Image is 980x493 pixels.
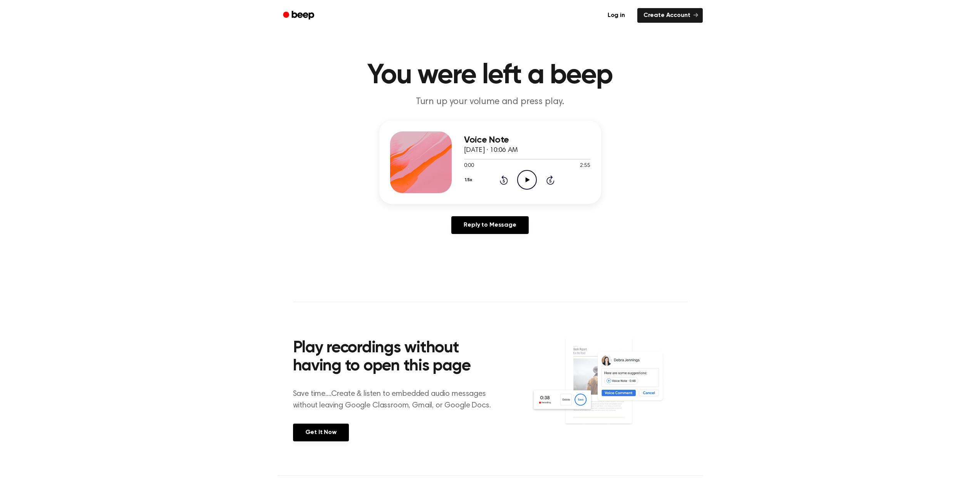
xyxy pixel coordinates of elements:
[293,424,349,441] a: Get It Now
[637,8,703,23] a: Create Account
[464,162,474,170] span: 0:00
[464,135,590,145] h3: Voice Note
[293,62,687,89] h1: You were left a beep
[580,162,590,170] span: 2:55
[293,339,501,376] h2: Play recordings without having to open this page
[464,147,518,154] span: [DATE] · 10:06 AM
[293,388,501,411] p: Save time....Create & listen to embedded audio messages without leaving Google Classroom, Gmail, ...
[342,96,638,108] p: Turn up your volume and press play.
[531,337,687,441] img: Voice Comments on Docs and Recording Widget
[278,8,321,23] a: Beep
[464,173,475,187] button: 1.5x
[451,216,528,234] a: Reply to Message
[600,7,633,24] a: Log in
